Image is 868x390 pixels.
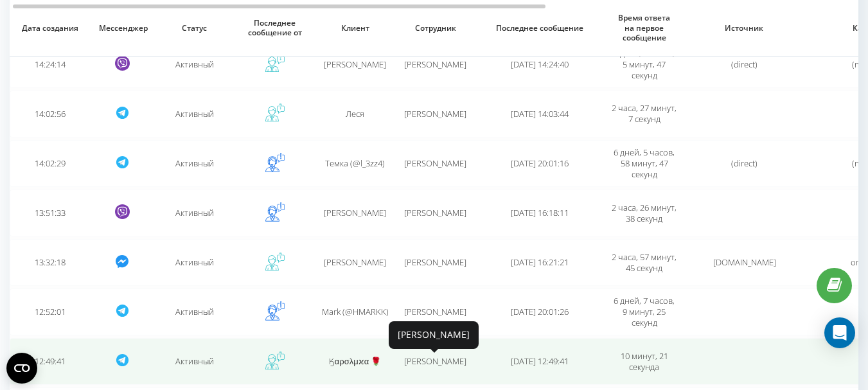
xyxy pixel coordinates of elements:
span: [DATE] 20:01:26 [511,306,569,317]
td: Активный [154,239,235,286]
span: Дата создания [19,23,80,33]
span: [PERSON_NAME] [404,58,466,70]
td: Активный [154,338,235,385]
span: (direct) [731,58,757,70]
td: 6 дней, 7 часов, 9 минут, 25 секунд [604,288,684,335]
td: Активный [154,190,235,236]
svg: Viber [115,56,130,71]
td: 14:02:56 [10,91,90,137]
span: [DATE] 16:21:21 [511,256,569,268]
span: Источник [696,23,792,33]
span: [DATE] 16:18:11 [511,207,569,218]
span: Мессенджер [99,23,145,33]
span: [DATE] 14:24:40 [511,58,569,70]
span: [PERSON_NAME] [404,256,466,268]
span: (direct) [731,157,757,169]
span: [PERSON_NAME] [324,207,386,218]
span: [PERSON_NAME] [404,157,466,169]
td: Активный [154,288,235,335]
td: 14:24:14 [10,41,90,88]
span: [PERSON_NAME] [324,256,386,268]
span: [DOMAIN_NAME] [713,256,776,268]
td: 2 часа, 26 минут, 38 секунд [604,190,684,236]
span: Леся [346,108,364,120]
span: [PERSON_NAME] [404,355,466,367]
span: [PERSON_NAME] [324,58,386,70]
td: Активный [154,91,235,137]
span: Mark (@HMARKK) [322,306,389,317]
span: Последнее сообщение [488,23,592,33]
button: Open CMP widget [6,353,37,384]
div: Open Intercom Messenger [824,317,855,348]
span: [PERSON_NAME] [404,207,466,218]
td: Активный [154,140,235,187]
span: Клиент [324,23,385,33]
span: [DATE] 20:01:16 [511,157,569,169]
td: 6 дней, 5 часов, 58 минут, 47 секунд [604,140,684,187]
span: [PERSON_NAME] [404,306,466,317]
span: Сотрудник [405,23,466,33]
td: 2 часа, 27 минут, 7 секунд [604,91,684,137]
td: 14:02:29 [10,140,90,187]
span: Темка (@l_3zz4) [325,157,385,169]
span: [PERSON_NAME] [404,108,466,120]
td: 12:52:01 [10,288,90,335]
span: Последнее сообщение от [244,18,305,38]
span: Время ответа на первое сообщение [614,13,675,43]
td: Активный [154,41,235,88]
td: 13:32:18 [10,239,90,286]
td: 10 минут, 21 секунда [604,338,684,385]
div: [PERSON_NAME] [398,328,470,341]
td: 12:49:41 [10,338,90,385]
span: Ӄαρσλμϰα 🌹 [329,355,381,367]
span: [DATE] 14:03:44 [511,108,569,120]
td: 6 дней, 6 часов, 5 минут, 47 секунд [604,41,684,88]
td: 13:51:33 [10,190,90,236]
svg: Viber [115,204,130,219]
span: Статус [164,23,225,33]
span: [DATE] 12:49:41 [511,355,569,367]
td: 2 часа, 57 минут, 45 секунд [604,239,684,286]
